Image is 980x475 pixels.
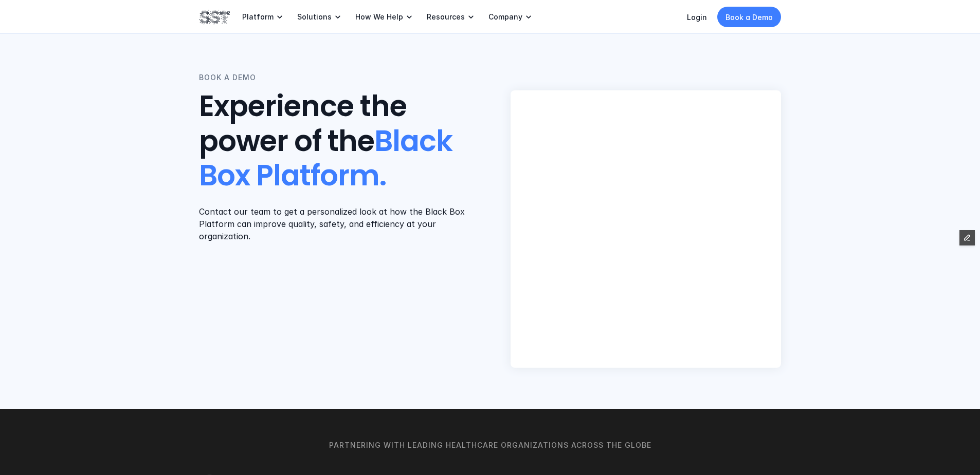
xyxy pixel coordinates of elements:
[427,12,465,22] p: Resources
[242,12,274,22] p: Platform
[199,72,256,83] p: BOOK A DEMO
[199,205,469,242] p: Contact our team to get a personalized look at how the Black Box Platform can improve quality, sa...
[687,13,707,22] a: Login
[725,12,773,23] p: Book a Demo
[199,89,469,193] h1: Experience the power of the
[199,440,781,451] p: Partnering with leading healthcare organizations across the globe
[488,12,522,22] p: Company
[297,12,332,22] p: Solutions
[199,121,459,196] span: Black Box Platform.
[355,12,403,22] p: How We Help
[959,230,975,245] button: Edit Framer Content
[199,8,230,26] img: SST logo
[717,7,781,27] a: Book a Demo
